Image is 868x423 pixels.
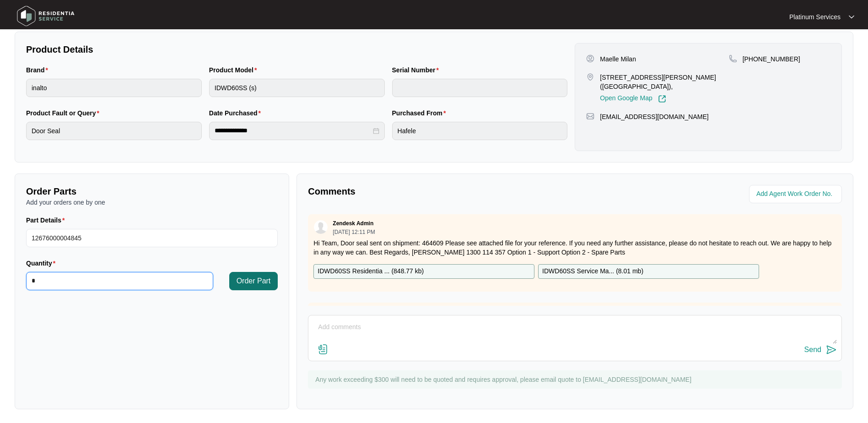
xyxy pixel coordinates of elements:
[26,259,59,268] label: Quantity
[586,112,594,120] img: map-pin
[209,65,261,75] label: Product Model
[600,112,708,121] p: [EMAIL_ADDRESS][DOMAIN_NAME]
[804,344,837,356] button: Send
[586,73,594,81] img: map-pin
[586,54,594,63] img: user-pin
[849,15,854,19] img: dropdown arrow
[14,2,78,30] img: residentia service logo
[318,266,424,277] p: IDWD60SS Residentia ... ( 848.77 kb )
[729,54,737,63] img: map-pin
[26,122,202,140] input: Product Fault or Query
[308,185,568,198] p: Comments
[209,108,264,118] label: Date Purchased
[600,54,636,64] p: Maelle Milan
[26,198,278,207] p: Add your orders one by one
[27,272,213,290] input: Quantity
[26,79,202,97] input: Brand
[209,79,385,97] input: Product Model
[26,185,278,198] p: Order Parts
[542,266,643,277] p: IDWD60SS Service Ma... ( 8.01 mb )
[658,95,666,103] img: Link-External
[804,346,821,354] div: Send
[392,122,568,140] input: Purchased From
[600,73,728,91] p: [STREET_ADDRESS][PERSON_NAME] ([GEOGRAPHIC_DATA]),
[333,220,373,227] p: Zendesk Admin
[756,189,836,200] input: Add Agent Work Order No.
[26,43,567,56] p: Product Details
[229,272,278,290] button: Order Part
[826,344,837,355] img: send-icon.svg
[392,79,568,97] input: Serial Number
[789,12,841,22] p: Platinum Services
[392,65,442,75] label: Serial Number
[392,108,450,118] label: Purchased From
[314,220,328,234] img: user.svg
[313,239,836,257] p: Hi Team, Door seal sent on shipment: 464609 Please see attached file for your reference. If you n...
[26,216,69,225] label: Part Details
[26,108,103,118] label: Product Fault or Query
[315,375,837,384] p: Any work exceeding $300 will need to be quoted and requires approval, please email quote to [EMAI...
[600,95,666,103] a: Open Google Map
[318,344,329,355] img: file-attachment-doc.svg
[26,229,278,247] input: Part Details
[215,126,371,136] input: Date Purchased
[333,229,375,235] p: [DATE] 12:11 PM
[743,54,800,64] p: [PHONE_NUMBER]
[26,65,52,75] label: Brand
[237,276,271,287] span: Order Part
